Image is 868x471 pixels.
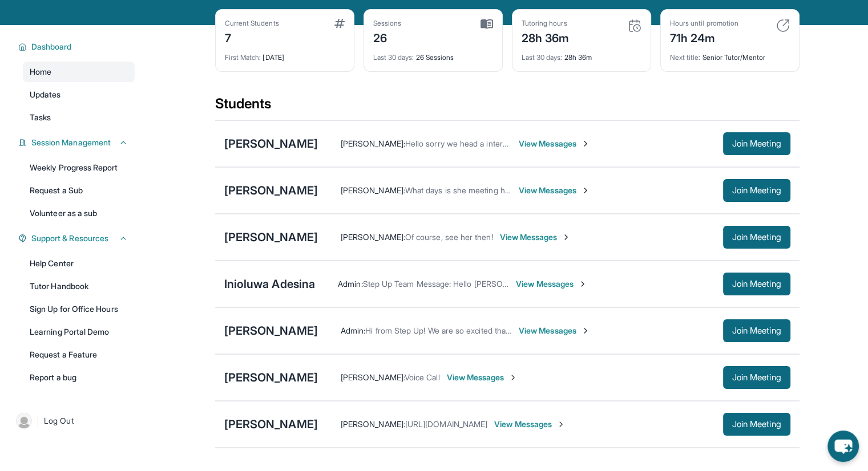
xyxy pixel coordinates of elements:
[732,281,781,287] span: Join Meeting
[341,232,405,242] span: [PERSON_NAME] :
[519,185,590,196] span: View Messages
[27,137,128,148] button: Session Management
[405,372,440,382] span: Voice Call
[23,367,135,388] a: Report a bug
[225,46,345,62] div: [DATE]
[581,186,590,195] img: Chevron-Right
[31,233,108,244] span: Support & Resources
[373,28,402,46] div: 26
[405,419,487,429] span: [URL][DOMAIN_NAME]
[224,229,318,245] div: [PERSON_NAME]
[776,19,790,33] img: card
[516,278,587,290] span: View Messages
[522,46,641,62] div: 28h 36m
[23,84,135,105] a: Updates
[578,279,587,289] img: Chevron-Right
[522,28,570,46] div: 28h 36m
[405,232,493,242] span: Of course, see her then!
[519,138,590,149] span: View Messages
[723,179,790,202] button: Join Meeting
[23,344,135,365] a: Request a Feature
[723,319,790,342] button: Join Meeting
[373,53,414,62] span: Last 30 days :
[31,137,111,148] span: Session Management
[556,420,566,429] img: Chevron-Right
[481,19,493,29] img: card
[30,89,61,100] span: Updates
[23,180,135,201] a: Request a Sub
[670,53,701,62] span: Next title :
[341,326,365,335] span: Admin :
[23,157,135,178] a: Weekly Progress Report
[224,323,318,339] div: [PERSON_NAME]
[581,326,590,335] img: Chevron-Right
[723,132,790,155] button: Join Meeting
[37,414,39,428] span: |
[341,185,405,195] span: [PERSON_NAME] :
[732,140,781,147] span: Join Meeting
[215,95,800,120] div: Students
[23,107,135,128] a: Tasks
[224,136,318,152] div: [PERSON_NAME]
[827,431,859,462] button: chat-button
[373,46,493,62] div: 26 Sessions
[522,19,570,28] div: Tutoring hours
[494,419,566,430] span: View Messages
[508,373,518,382] img: Chevron-Right
[732,421,781,428] span: Join Meeting
[341,419,405,429] span: [PERSON_NAME] :
[373,19,402,28] div: Sessions
[405,139,623,148] span: Hello sorry we head a internet issue, we will see you [DATE]
[581,139,590,148] img: Chevron-Right
[723,413,790,436] button: Join Meeting
[16,413,32,429] img: user-img
[732,374,781,381] span: Join Meeting
[225,19,279,28] div: Current Students
[224,370,318,385] div: [PERSON_NAME]
[225,53,261,62] span: First Match :
[723,273,790,295] button: Join Meeting
[27,41,128,52] button: Dashboard
[23,299,135,319] a: Sign Up for Office Hours
[341,139,405,148] span: [PERSON_NAME] :
[670,19,738,28] div: Hours until promotion
[224,182,318,198] div: [PERSON_NAME]
[447,372,518,383] span: View Messages
[670,28,738,46] div: 71h 24m
[27,233,128,244] button: Support & Resources
[23,203,135,224] a: Volunteer as a sub
[723,366,790,389] button: Join Meeting
[11,408,135,433] a: |Log Out
[732,234,781,241] span: Join Meeting
[31,41,72,52] span: Dashboard
[44,415,74,427] span: Log Out
[670,46,790,62] div: Senior Tutor/Mentor
[23,253,135,274] a: Help Center
[628,19,641,33] img: card
[334,19,345,28] img: card
[723,226,790,249] button: Join Meeting
[224,276,316,292] div: Inioluwa Adesina
[341,372,405,382] span: [PERSON_NAME] :
[23,62,135,82] a: Home
[23,322,135,342] a: Learning Portal Demo
[500,232,571,243] span: View Messages
[522,53,563,62] span: Last 30 days :
[732,187,781,194] span: Join Meeting
[732,327,781,334] span: Join Meeting
[224,416,318,432] div: [PERSON_NAME]
[338,279,362,289] span: Admin :
[30,66,51,78] span: Home
[23,276,135,297] a: Tutor Handbook
[562,233,571,242] img: Chevron-Right
[30,112,51,123] span: Tasks
[225,28,279,46] div: 7
[519,325,590,336] span: View Messages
